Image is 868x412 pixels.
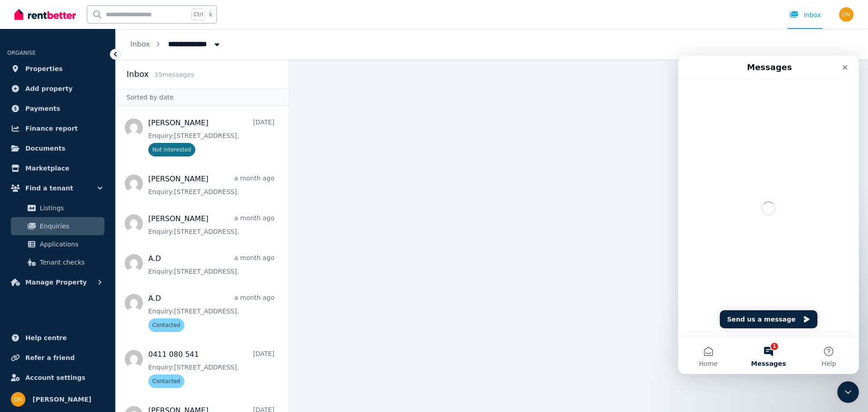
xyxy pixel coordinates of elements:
img: RentBetter [14,8,76,21]
span: k [209,11,212,18]
a: Applications [11,235,104,253]
a: Payments [7,99,108,118]
span: Applications [40,239,101,250]
span: Help centre [25,332,67,343]
a: 0411 080 541[DATE]Enquiry:[STREET_ADDRESS].Contacted [148,349,274,388]
a: Marketplace [7,159,108,177]
span: Finance report [25,123,78,134]
nav: Message list [116,106,289,412]
a: Inbox [130,40,150,48]
span: Tenant checks [40,257,101,268]
a: Enquiries [11,217,104,235]
span: Properties [25,63,63,74]
a: Listings [11,199,104,217]
span: ORGANISE [7,50,36,56]
span: Add property [25,83,73,94]
nav: Breadcrumb [116,29,236,60]
a: Refer a friend [7,349,108,367]
div: Sorted by date [116,89,289,106]
span: Manage Property [25,277,87,288]
span: [PERSON_NAME] [33,394,91,405]
span: Enquiries [40,221,101,232]
a: Documents [7,139,108,157]
a: Add property [7,80,108,98]
a: Tenant checks [11,253,104,271]
a: A.Da month agoEnquiry:[STREET_ADDRESS].Contacted [148,293,274,332]
a: A.Da month agoEnquiry:[STREET_ADDRESS]. [148,253,274,276]
iframe: To enrich screen reader interactions, please activate Accessibility in Grammarly extension settings [678,56,859,374]
span: 35 message s [154,71,194,78]
span: Marketplace [25,163,69,174]
a: Account settings [7,369,108,387]
div: Inbox [789,10,821,19]
h2: Inbox [127,68,149,81]
span: Refer a friend [25,352,75,363]
img: Deepak Narang [839,7,854,22]
a: [PERSON_NAME]a month agoEnquiry:[STREET_ADDRESS]. [148,213,274,236]
button: Manage Property [7,273,108,291]
span: Documents [25,143,66,154]
a: Finance report [7,119,108,137]
button: Find a tenant [7,179,108,197]
span: Listings [40,203,101,213]
span: Find a tenant [25,183,73,194]
a: Properties [7,60,108,78]
iframe: To enrich screen reader interactions, please activate Accessibility in Grammarly extension settings [837,381,859,403]
a: Help centre [7,329,108,347]
a: [PERSON_NAME][DATE]Enquiry:[STREET_ADDRESS].Not interested [148,118,274,156]
a: [PERSON_NAME]a month agoEnquiry:[STREET_ADDRESS]. [148,174,274,196]
span: Ctrl [191,9,205,20]
span: Account settings [25,372,85,383]
img: Deepak Narang [11,392,25,407]
span: Payments [25,103,60,114]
